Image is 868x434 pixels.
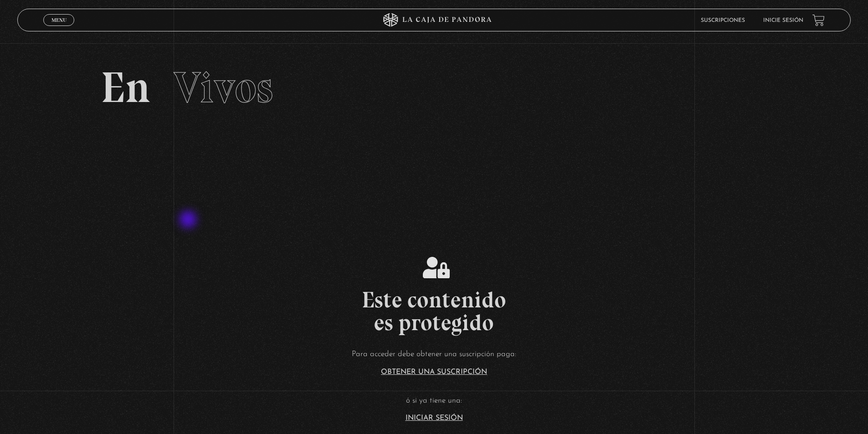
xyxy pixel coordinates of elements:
a: Suscripciones [701,18,745,23]
span: Cerrar [48,25,70,31]
a: Inicie sesión [763,18,803,23]
a: View your shopping cart [812,14,825,26]
h2: En [101,66,767,109]
a: Obtener una suscripción [381,368,487,376]
span: Vivos [174,61,273,113]
span: Menu [51,17,67,23]
a: Iniciar Sesión [406,414,463,422]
